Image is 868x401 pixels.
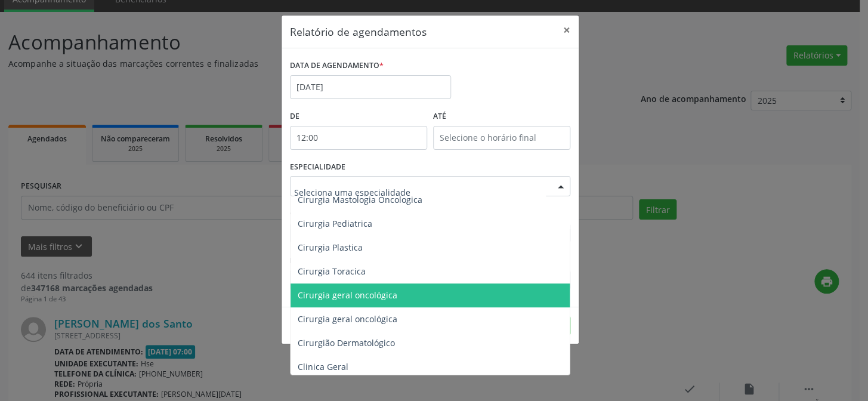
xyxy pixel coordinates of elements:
[290,158,345,177] label: ESPECIALIDADE
[298,266,366,277] span: Cirurgia Toracica
[290,75,451,99] input: Selecione uma data ou intervalo
[294,180,546,204] input: Seleciona uma especialidade
[298,289,397,301] span: Cirurgia geral oncológica
[298,218,372,229] span: Cirurgia Pediatrica
[298,194,422,205] span: Cirurgia Mastologia Oncologica
[290,57,384,75] label: DATA DE AGENDAMENTO
[433,126,570,150] input: Selecione o horário final
[433,107,570,126] label: ATÉ
[290,24,427,39] h5: Relatório de agendamentos
[555,16,579,45] button: Close
[290,126,427,150] input: Selecione o horário inicial
[298,242,363,253] span: Cirurgia Plastica
[298,337,395,348] span: Cirurgião Dermatológico
[298,313,397,325] span: Cirurgia geral oncológica
[298,361,348,372] span: Clinica Geral
[290,107,427,126] label: De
